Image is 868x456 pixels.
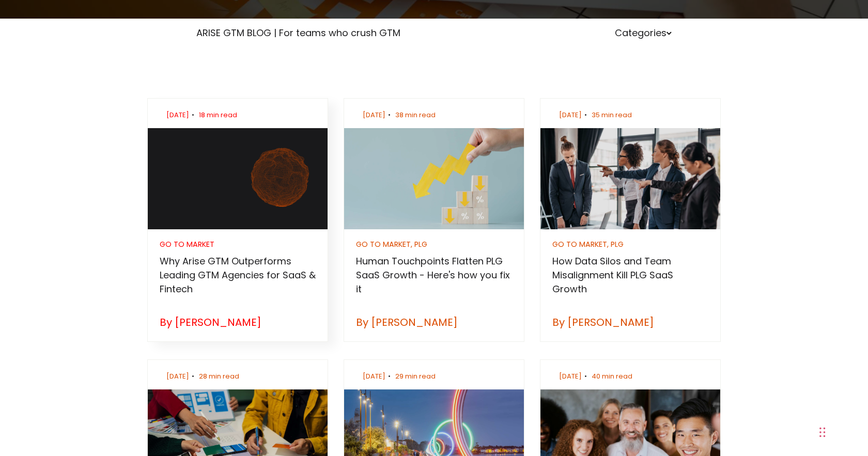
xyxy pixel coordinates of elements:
[395,371,436,381] span: 29 min read
[552,241,709,248] div: GO TO MARKET, PLG
[160,254,316,296] h3: Why Arise GTM Outperforms Leading GTM Agencies for SaaS & Fintech
[559,371,582,381] span: [DATE]
[582,371,589,381] span: •
[582,110,589,120] span: •
[196,26,400,39] a: ARISE GTM BLOG | For teams who crush GTM
[592,371,632,381] span: 40 min read
[160,315,316,330] div: By [PERSON_NAME]
[356,315,513,330] div: By [PERSON_NAME]
[166,371,189,381] span: [DATE]
[540,99,720,341] a: [DATE]• 35 min read GO TO MARKET, PLG How Data Silos and Team Misalignment Kill PLG SaaS Growth B...
[385,110,393,120] span: •
[615,26,672,39] a: Categories
[559,110,582,120] span: [DATE]
[395,110,436,120] span: 38 min read
[148,99,328,341] a: [DATE]• 18 min read GO TO MARKET Why Arise GTM Outperforms Leading GTM Agencies for SaaS & Fintec...
[592,110,632,120] span: 35 min read
[344,99,524,341] a: [DATE]• 38 min read GO TO MARKET, PLG Human Touchpoints Flatten PLG SaaS Growth - Here's how you ...
[552,315,709,330] div: By [PERSON_NAME]
[637,327,868,456] iframe: Chat Widget
[189,371,196,381] span: •
[363,110,385,120] span: [DATE]
[189,110,196,120] span: •
[385,371,393,381] span: •
[199,371,239,381] span: 28 min read
[356,241,513,248] div: GO TO MARKET, PLG
[160,241,316,248] div: GO TO MARKET
[356,254,513,296] h3: Human Touchpoints Flatten PLG SaaS Growth - Here's how you fix it
[552,254,709,296] h3: How Data Silos and Team Misalignment Kill PLG SaaS Growth
[363,371,385,381] span: [DATE]
[819,417,826,448] div: Drag
[199,110,237,120] span: 18 min read
[166,110,189,120] span: [DATE]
